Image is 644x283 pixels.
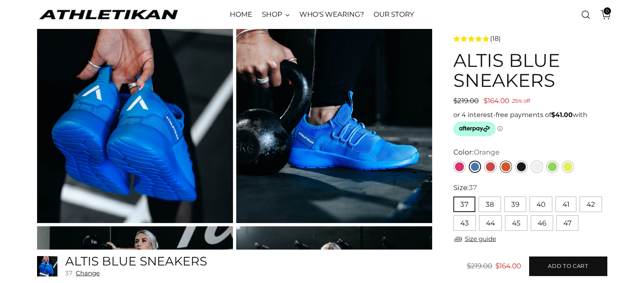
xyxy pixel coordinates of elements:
[548,262,588,270] span: Add to cart
[37,8,180,21] a: ATHLETIKAN
[474,148,499,156] span: Orange
[453,234,496,244] a: Size guide
[484,161,497,173] a: Red
[530,197,552,212] button: 40
[529,256,607,276] button: Add to cart
[469,184,477,192] span: 37
[515,161,528,173] a: Black
[37,27,233,223] img: ALTIS Blue Sneakers
[66,269,73,277] span: 37
[604,7,611,15] span: 0
[453,197,475,212] button: 37
[453,97,479,105] span: $219.00
[262,6,290,24] a: SHOP
[66,254,207,268] h5: ALTIS Blue Sneakers
[580,197,602,212] button: 42
[469,161,481,173] a: Blue
[37,256,57,276] img: ALTIS Blue Sneakers
[490,34,501,44] span: (18)
[512,96,530,106] span: 25% off
[453,147,499,158] label: Color:
[546,161,558,173] a: Green
[556,197,576,212] button: 41
[453,161,466,173] a: Pink
[595,7,611,23] a: Open cart modal
[556,215,578,231] button: 47
[374,6,414,24] a: OUR STORY
[76,269,100,277] button: Change
[299,6,364,24] a: WHO'S WEARING?
[467,262,492,270] span: $219.00
[484,97,509,105] span: $164.00
[578,7,594,23] a: Open search modal
[479,197,501,212] button: 38
[453,183,477,193] label: Size:
[500,161,512,173] a: Orange
[453,215,476,231] button: 43
[562,161,574,173] a: Yellow
[505,215,528,231] button: 45
[230,6,252,24] a: HOME
[495,262,521,270] span: $164.00
[453,50,607,91] h1: ALTIS Blue Sneakers
[504,197,526,212] button: 39
[236,27,432,223] img: ALTIS Blue Sneakers
[453,33,607,44] a: 4.8 rating (18 votes)
[479,215,502,231] button: 44
[531,215,553,231] button: 46
[531,161,543,173] a: White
